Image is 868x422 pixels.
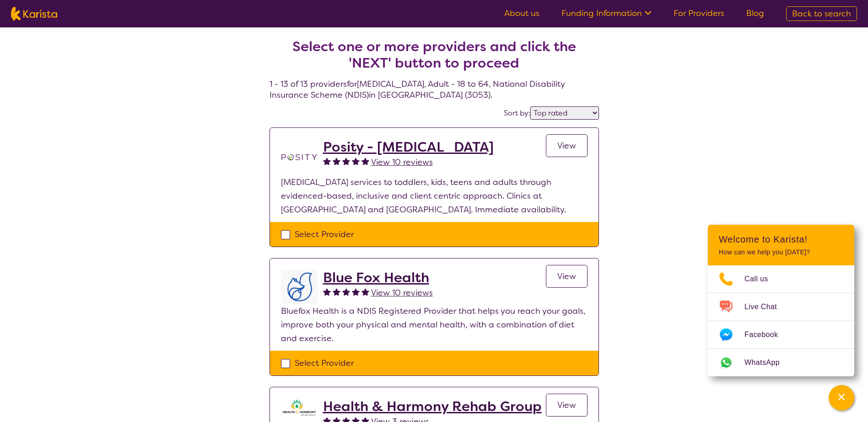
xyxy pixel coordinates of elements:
span: View 10 reviews [371,287,433,298]
img: fullstar [333,288,340,295]
span: View [557,140,576,151]
a: Posity - [MEDICAL_DATA] [323,139,494,155]
span: View 10 reviews [371,157,433,168]
span: View [557,271,576,282]
span: View [557,400,576,411]
a: About us [504,8,539,19]
ul: Choose channel [708,265,854,376]
h2: Select one or more providers and click the 'NEXT' button to proceed [280,38,588,71]
a: Web link opens in a new tab. [708,349,854,376]
p: How can we help you [DATE]? [719,248,843,256]
a: View [546,265,588,288]
img: fullstar [323,157,331,165]
a: View 10 reviews [371,155,433,169]
span: WhatsApp [744,356,791,369]
img: lyehhyr6avbivpacwqcf.png [281,269,318,304]
a: View [546,394,588,417]
span: Live Chat [744,300,788,314]
a: View [546,134,588,157]
img: ztak9tblhgtrn1fit8ap.png [281,398,318,417]
img: fullstar [352,157,360,165]
a: Back to search [786,6,857,21]
span: Call us [744,272,779,286]
div: Channel Menu [708,225,854,376]
a: View 10 reviews [371,286,433,300]
img: fullstar [342,157,350,165]
a: Blue Fox Health [323,269,433,286]
img: fullstar [333,157,340,165]
a: Blog [746,8,764,19]
img: fullstar [352,288,360,295]
img: fullstar [342,288,350,295]
img: Karista logo [11,7,57,21]
img: fullstar [361,157,369,165]
h2: Welcome to Karista! [719,234,843,245]
p: [MEDICAL_DATA] services to toddlers, kids, teens and adults through evidenced-based, inclusive an... [281,175,588,216]
a: For Providers [674,8,724,19]
label: Sort by: [504,108,530,118]
h4: 1 - 13 of 13 providers for [MEDICAL_DATA] , Adult - 18 to 64 , National Disability Insurance Sche... [270,16,599,100]
img: fullstar [323,288,331,295]
span: Facebook [744,328,789,342]
a: Funding Information [561,8,652,19]
button: Channel Menu [829,385,854,411]
a: Health & Harmony Rehab Group [323,398,542,415]
img: t1bslo80pcylnzwjhndq.png [281,139,318,175]
img: fullstar [361,288,369,295]
span: Back to search [792,8,851,19]
p: Bluefox Health is a NDIS Registered Provider that helps you reach your goals, improve both your p... [281,304,588,345]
